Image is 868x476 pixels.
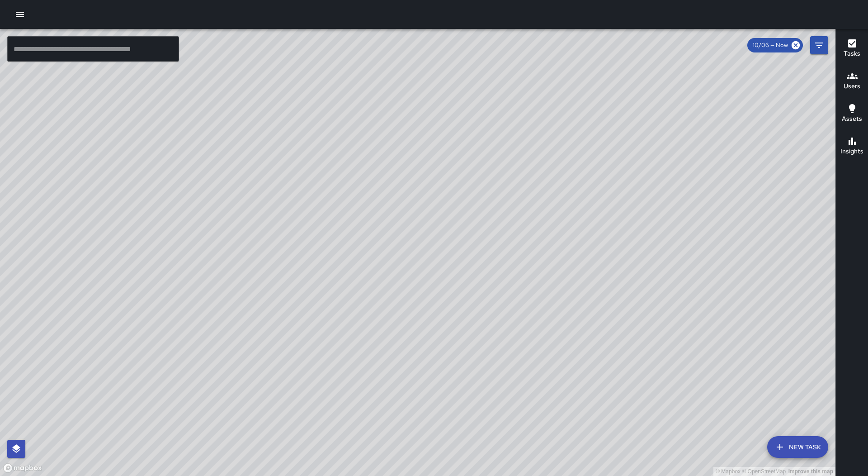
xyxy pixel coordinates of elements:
[747,41,793,50] span: 10/06 — Now
[810,36,828,54] button: Filters
[844,81,860,91] h6: Users
[836,33,868,65] button: Tasks
[767,436,828,458] button: New Task
[840,147,863,157] h6: Insights
[844,49,860,59] h6: Tasks
[747,38,803,52] div: 10/06 — Now
[836,130,868,163] button: Insights
[842,114,862,124] h6: Assets
[836,98,868,130] button: Assets
[836,65,868,98] button: Users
